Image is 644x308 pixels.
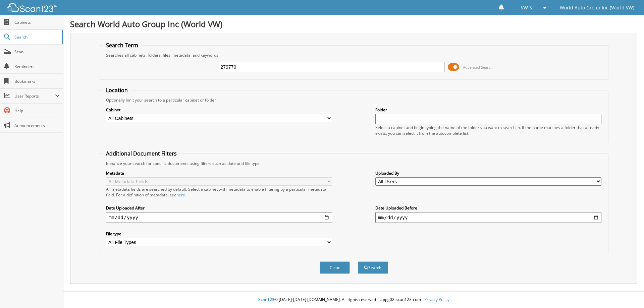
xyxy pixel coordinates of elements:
div: Searches all cabinets, folders, files, metadata, and keywords [103,52,605,58]
span: Reminders [14,64,60,69]
span: Cabinets [14,19,60,25]
span: Help [14,108,60,114]
span: Search [14,34,59,40]
div: Select a cabinet and begin typing the name of the folder you want to search in. If the name match... [375,125,601,136]
div: Optionally limit your search to a particular cabinet or folder [103,97,605,103]
legend: Location [103,86,131,94]
span: User Reports [14,93,55,99]
label: Folder [375,107,601,113]
label: Uploaded By [375,170,601,176]
div: Enhance your search for specific documents using filters such as date and file type. [103,161,605,166]
legend: Additional Document Filters [103,150,180,157]
a: here [176,192,185,198]
legend: Search Term [103,42,142,49]
div: © [DATE]-[DATE] [DOMAIN_NAME]. All rights reserved | appg02-scan123-com | [63,292,644,308]
span: VW S. [521,6,533,10]
iframe: Chat Widget [610,276,644,308]
label: File type [106,231,332,237]
h1: Search World Auto Group Inc (World VW) [70,18,637,29]
button: Clear [320,261,350,274]
label: Date Uploaded Before [375,205,601,211]
input: end [375,212,601,223]
span: Bookmarks [14,78,60,84]
span: Advanced Search [463,65,493,70]
span: Announcements [14,123,60,128]
span: Scan [14,49,60,55]
button: Search [358,261,388,274]
a: Privacy Policy [424,297,449,302]
span: World Auto Group Inc (World VW) [560,6,634,10]
label: Metadata [106,170,332,176]
div: All metadata fields are searched by default. Select a cabinet with metadata to enable filtering b... [106,186,332,198]
span: Scan123 [258,297,274,302]
img: scan123-logo-white.svg [7,3,57,12]
input: start [106,212,332,223]
label: Date Uploaded After [106,205,332,211]
label: Cabinet [106,107,332,113]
